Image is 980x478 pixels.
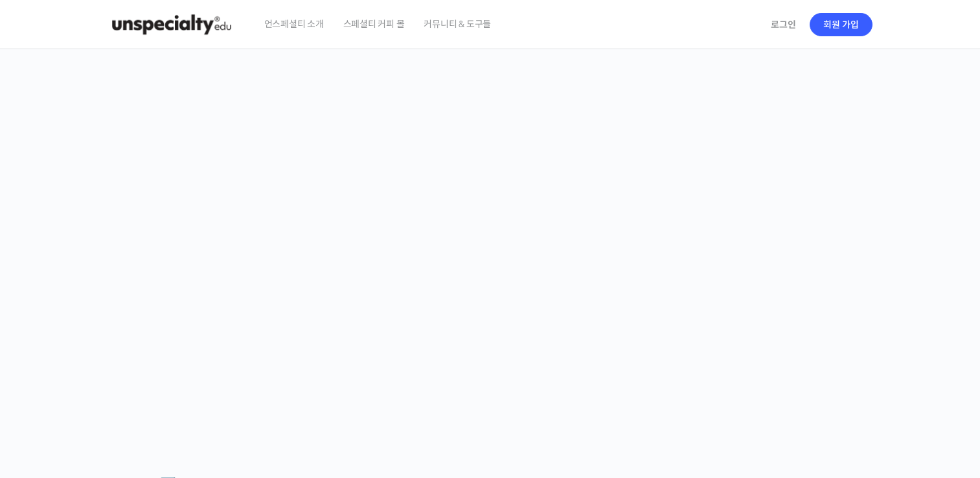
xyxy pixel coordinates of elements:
[13,269,968,288] p: 시간과 장소에 구애받지 않고, 검증된 커리큘럼으로
[13,198,968,264] p: [PERSON_NAME]을 다하는 당신을 위해, 최고와 함께 만든 커피 클래스
[810,13,872,36] a: 회원 가입
[763,10,804,40] a: 로그인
